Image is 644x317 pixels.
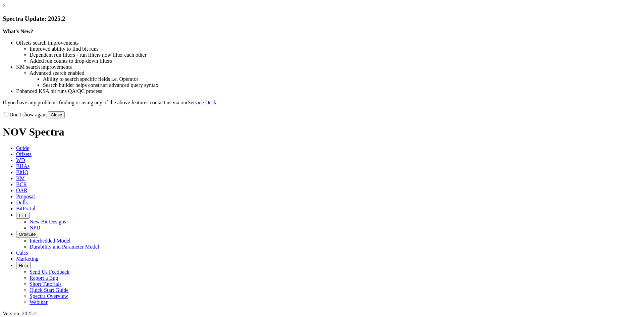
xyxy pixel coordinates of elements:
p: If you have any problems finding or using any of the above features contact us via our [3,100,641,106]
a: Short Tutorials [30,281,62,287]
a: Service Desk [188,100,216,105]
a: Interbedded Model [30,238,70,244]
span: KM [16,175,25,181]
span: OrbitLite [19,232,36,237]
span: Dulls [16,200,28,205]
li: Ability to search specific fields i.e. Operator [43,76,641,82]
span: Guide [16,145,29,151]
span: OAR [16,188,28,193]
li: Offsets search improvements [16,40,641,46]
li: Search builder helps construct advanced query syntax [43,82,641,88]
li: Dependent run filters - run filters now filter each other [30,52,641,58]
label: Don't show again [3,112,47,117]
a: Report a Bug [30,275,58,281]
button: Close [48,111,65,118]
span: BitIQ [16,169,28,175]
a: Quick Start Guide [30,287,68,293]
span: Marketing [16,256,39,262]
h3: Spectra Update: 2025.2 [3,15,641,22]
span: Calcs [16,250,28,256]
a: Durability and Parameter Model [30,244,99,250]
span: Help [19,263,28,268]
li: KM search improvements [16,64,641,70]
span: BitPortal [16,206,36,211]
span: BCR [16,181,27,187]
a: New Bit Designs [30,219,66,224]
span: Proposal [16,194,35,199]
span: Offsets [16,151,32,157]
div: Version: 2025.2 [3,311,641,317]
h1: NOV Spectra [3,126,641,138]
a: Spectra Overview [30,293,68,299]
li: Improved ability to find bit runs [30,46,641,52]
input: Don't show again [4,112,8,116]
li: Added run counts to drop-down filters [30,58,641,64]
a: × [3,3,6,8]
span: WD [16,157,25,163]
a: Webinar [30,299,48,305]
strong: What's New? [3,29,33,34]
li: Enhanced KSA bit runs QA/QC process [16,88,641,94]
a: Send Us Feedback [30,269,69,275]
span: FTT [19,213,27,218]
span: BHAs [16,163,30,169]
a: NPD [30,225,40,230]
li: Advanced search enabled [30,70,641,76]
